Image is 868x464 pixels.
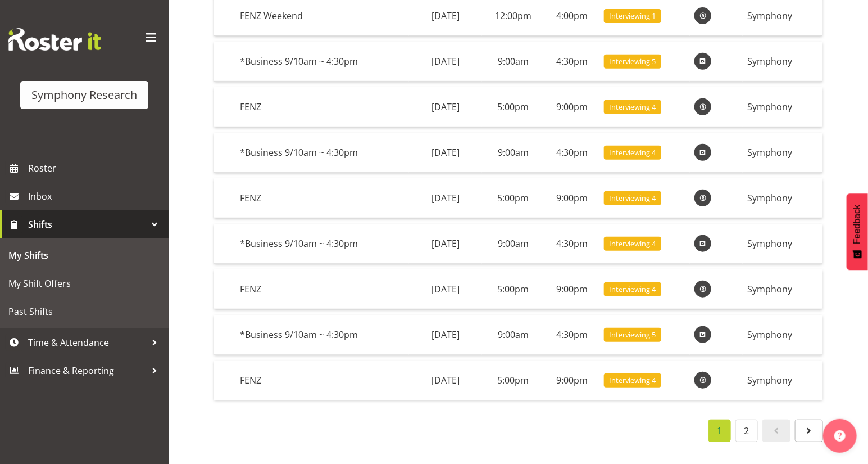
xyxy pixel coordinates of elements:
span: Feedback [852,205,862,244]
td: *Business 9/10am ~ 4:30pm [235,133,408,173]
div: Symphony Research [31,87,137,103]
span: Roster [28,160,163,177]
td: 5:00pm [482,87,544,127]
td: FENZ [235,269,408,309]
td: Symphony [743,42,822,82]
td: 9:00pm [544,361,599,400]
td: [DATE] [409,42,483,82]
td: Symphony [743,224,822,264]
td: 5:00pm [482,269,544,309]
td: [DATE] [409,224,483,264]
span: Interviewing 5 [610,56,656,67]
td: [DATE] [409,87,483,127]
td: [DATE] [409,315,483,355]
td: FENZ [235,87,408,127]
img: help-xxl-2.png [834,430,846,442]
span: Interviewing 4 [610,147,656,158]
a: My Shift Offers [3,269,166,298]
td: 4:30pm [544,224,599,264]
td: 5:00pm [482,178,544,218]
span: Interviewing 4 [610,238,656,249]
span: Shifts [28,216,146,233]
td: 9:00pm [544,178,599,218]
td: [DATE] [409,133,483,173]
td: Symphony [743,269,822,309]
td: 4:30pm [544,315,599,355]
td: [DATE] [409,178,483,218]
td: [DATE] [409,361,483,400]
td: Symphony [743,133,822,173]
span: Time & Attendance [28,334,146,351]
td: Symphony [743,361,822,400]
span: Interviewing 4 [610,375,656,386]
span: Inbox [28,188,163,205]
td: FENZ [235,178,408,218]
span: Interviewing 1 [610,11,656,21]
td: *Business 9/10am ~ 4:30pm [235,224,408,264]
td: *Business 9/10am ~ 4:30pm [235,42,408,82]
a: 2 [735,420,758,442]
span: Interviewing 4 [610,193,656,204]
td: 9:00pm [544,87,599,127]
span: My Shifts [8,247,160,264]
a: Past Shifts [3,298,166,326]
img: Rosterit website logo [8,28,101,51]
td: Symphony [743,87,822,127]
span: Past Shifts [8,303,160,320]
a: My Shifts [3,241,166,269]
td: 9:00am [482,224,544,264]
button: Feedback - Show survey [847,193,868,270]
td: Symphony [743,178,822,218]
td: FENZ [235,361,408,400]
td: [DATE] [409,269,483,309]
td: 5:00pm [482,361,544,400]
td: Symphony [743,315,822,355]
td: 4:30pm [544,42,599,82]
span: Interviewing 5 [610,330,656,340]
td: 9:00pm [544,269,599,309]
span: My Shift Offers [8,275,160,292]
td: 9:00am [482,133,544,173]
span: Finance & Reporting [28,362,146,379]
td: *Business 9/10am ~ 4:30pm [235,315,408,355]
td: 4:30pm [544,133,599,173]
span: Interviewing 4 [610,284,656,295]
td: 9:00am [482,315,544,355]
span: Interviewing 4 [610,102,656,112]
td: 9:00am [482,42,544,82]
